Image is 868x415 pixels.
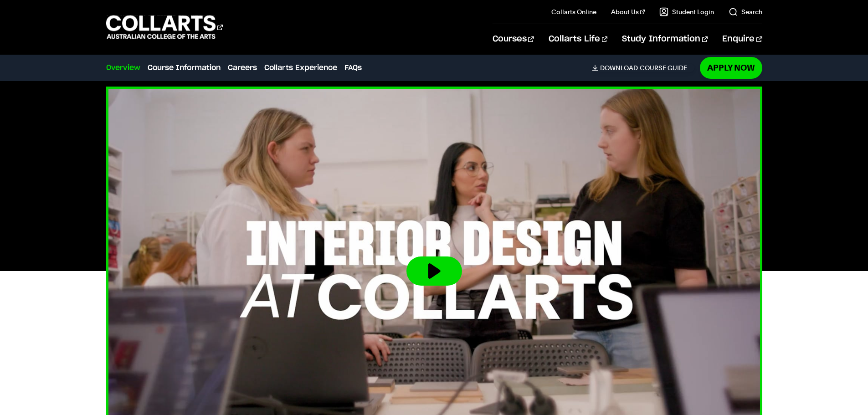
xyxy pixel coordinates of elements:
a: Collarts Life [549,24,607,54]
a: Courses [493,24,534,54]
a: Apply Now [700,57,762,78]
a: FAQs [344,62,362,73]
a: Careers [228,62,257,73]
div: Go to homepage [106,14,223,40]
a: Collarts Online [551,7,596,16]
a: Course Information [148,62,221,73]
a: About Us [611,7,645,16]
a: DownloadCourse Guide [592,64,694,72]
a: Student Login [659,7,714,16]
a: Collarts Experience [264,62,337,73]
a: Enquire [722,24,762,54]
a: Search [729,7,762,16]
a: Overview [106,62,140,73]
a: Study Information [622,24,708,54]
span: Download [600,64,638,72]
